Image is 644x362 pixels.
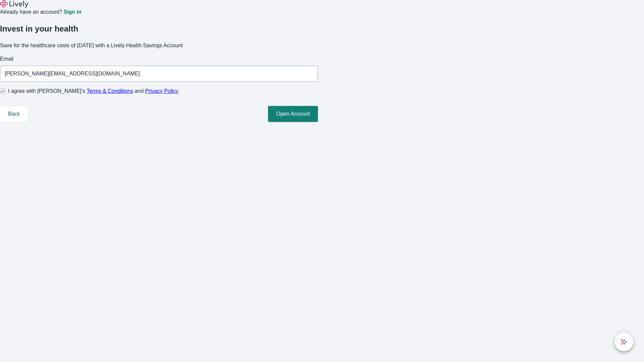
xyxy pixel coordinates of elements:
svg: Lively AI Assistant [621,339,627,345]
button: Open Account [268,106,318,122]
a: Sign in [63,9,81,15]
a: Privacy Policy [145,88,179,94]
span: I agree with [PERSON_NAME]’s and [8,87,178,95]
a: Terms & Conditions [87,88,133,94]
button: chat [614,333,633,351]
